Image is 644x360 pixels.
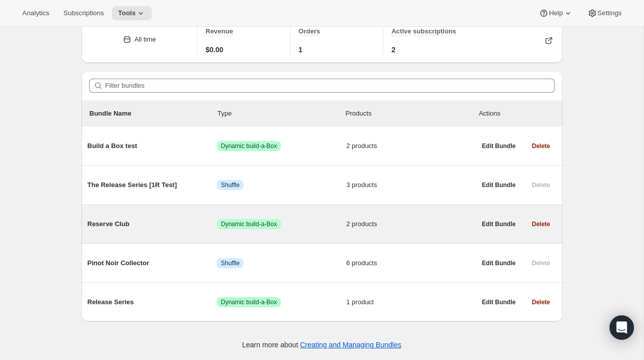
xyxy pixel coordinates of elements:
[549,9,562,17] span: Help
[532,142,550,150] span: Delete
[482,181,516,189] span: Edit Bundle
[242,340,401,350] p: Learn more about
[299,45,303,55] span: 1
[22,9,49,17] span: Analytics
[476,256,522,270] button: Edit Bundle
[206,45,223,55] span: $0.00
[57,6,110,20] button: Subscriptions
[105,79,555,93] input: Filter bundles
[610,315,634,340] div: Open Intercom Messenger
[482,298,516,306] span: Edit Bundle
[299,27,320,35] span: Orders
[391,27,456,35] span: Active subscriptions
[476,139,522,153] button: Edit Bundle
[206,27,233,35] span: Revenue
[346,109,474,119] div: Products
[346,297,476,307] span: 1 product
[88,297,217,307] span: Release Series
[581,6,628,20] button: Settings
[346,219,476,229] span: 2 products
[346,180,476,190] span: 3 products
[63,9,104,17] span: Subscriptions
[532,298,550,306] span: Delete
[526,295,556,309] button: Delete
[221,181,239,189] span: Shuffle
[346,141,476,151] span: 2 products
[476,217,522,231] button: Edit Bundle
[112,6,152,20] button: Tools
[90,109,218,119] p: Bundle Name
[16,6,55,20] button: Analytics
[482,142,516,150] span: Edit Bundle
[526,139,556,153] button: Delete
[134,34,156,45] div: All time
[88,141,217,151] span: Build a Box test
[526,217,556,231] button: Delete
[300,341,401,349] a: Creating and Managing Bundles
[118,9,136,17] span: Tools
[88,219,217,229] span: Reserve Club
[88,258,217,268] span: Pinot Noir Collector
[597,9,622,17] span: Settings
[88,180,217,190] span: The Release Series [1R Test]
[346,258,476,268] span: 6 products
[221,142,277,150] span: Dynamic build-a-Box
[476,295,522,309] button: Edit Bundle
[476,178,522,192] button: Edit Bundle
[482,220,516,228] span: Edit Bundle
[218,109,346,119] div: Type
[532,220,550,228] span: Delete
[221,220,277,228] span: Dynamic build-a-Box
[479,109,554,119] div: Actions
[391,45,395,55] span: 2
[533,6,579,20] button: Help
[221,298,277,306] span: Dynamic build-a-Box
[482,259,516,267] span: Edit Bundle
[221,259,239,267] span: Shuffle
